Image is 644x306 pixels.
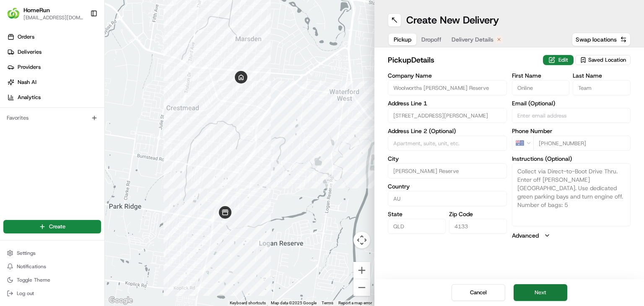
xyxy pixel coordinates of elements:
[512,80,570,95] input: Enter first name
[18,63,41,71] span: Providers
[588,56,626,64] span: Saved Location
[3,288,101,299] button: Log out
[572,33,631,46] button: Swap locations
[452,284,505,301] button: Cancel
[388,54,538,66] h2: pickup Details
[573,73,631,78] label: Last Name
[388,128,507,134] label: Address Line 2 (Optional)
[3,45,104,59] a: Deliveries
[49,223,65,230] span: Create
[512,156,631,162] label: Instructions (Optional)
[353,232,370,248] button: Map camera controls
[512,100,631,106] label: Email (Optional)
[17,263,46,270] span: Notifications
[452,35,493,44] span: Delivery Details
[17,290,34,297] span: Log out
[3,91,104,104] a: Analytics
[388,108,507,123] input: Enter address
[512,108,631,123] input: Enter email address
[18,33,34,41] span: Orders
[449,211,507,217] label: Zip Code
[107,295,135,306] a: Open this area in Google Maps (opens a new window)
[271,301,317,305] span: Map data ©2025 Google
[512,73,570,78] label: First Name
[3,60,104,74] a: Providers
[388,211,446,217] label: State
[17,250,36,256] span: Settings
[514,284,567,301] button: Next
[18,48,42,56] span: Deliveries
[353,279,370,296] button: Zoom out
[449,219,507,234] input: Enter zip code
[421,35,441,44] span: Dropoff
[575,54,631,66] button: Saved Location
[322,301,333,305] a: Terms
[338,301,372,305] a: Report a map error
[543,55,574,65] button: Edit
[576,35,617,44] span: Swap locations
[388,136,507,151] input: Apartment, suite, unit, etc.
[3,274,101,286] button: Toggle Theme
[3,3,87,24] button: HomeRunHomeRun[EMAIL_ADDRESS][DOMAIN_NAME]
[406,13,499,27] h1: Create New Delivery
[388,163,507,178] input: Enter city
[388,80,507,95] input: Enter company name
[3,247,101,259] button: Settings
[3,220,101,233] button: Create
[388,191,507,206] input: Enter country
[394,35,411,44] span: Pickup
[18,78,36,86] span: Nash AI
[353,262,370,279] button: Zoom in
[388,100,507,106] label: Address Line 1
[388,219,446,234] input: Enter state
[107,295,135,306] img: Google
[230,300,266,306] button: Keyboard shortcuts
[3,76,104,89] a: Nash AI
[512,163,631,226] textarea: Collect via Direct-to-Boot Drive Thru. Enter off [PERSON_NAME][GEOGRAPHIC_DATA]. Use dedicated gr...
[23,6,50,14] button: HomeRun
[18,94,41,101] span: Analytics
[573,80,631,95] input: Enter last name
[512,128,631,134] label: Phone Number
[3,30,104,44] a: Orders
[388,156,507,162] label: City
[512,231,539,240] label: Advanced
[17,277,50,283] span: Toggle Theme
[23,14,83,21] button: [EMAIL_ADDRESS][DOMAIN_NAME]
[7,7,20,20] img: HomeRun
[3,261,101,272] button: Notifications
[388,183,507,189] label: Country
[533,136,631,151] input: Enter phone number
[3,111,101,125] div: Favorites
[512,231,631,240] button: Advanced
[388,73,507,78] label: Company Name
